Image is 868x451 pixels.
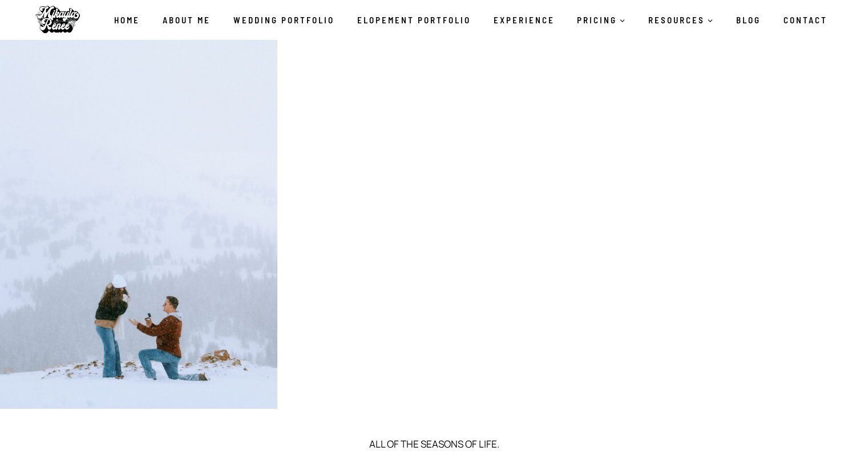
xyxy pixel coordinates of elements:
span: PRICING [577,13,625,27]
span: RESOURCES [648,13,713,27]
a: PRICING [566,8,637,32]
a: RESOURCES [637,8,725,32]
a: Contact [772,8,839,32]
a: Wedding Portfolio [222,8,346,32]
a: Blog [725,8,772,32]
a: Experience [482,8,566,32]
a: Home [103,8,151,32]
nav: Primary Navigation [103,8,839,32]
a: Elopement Portfolio [346,8,482,32]
a: About Me [151,8,222,32]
